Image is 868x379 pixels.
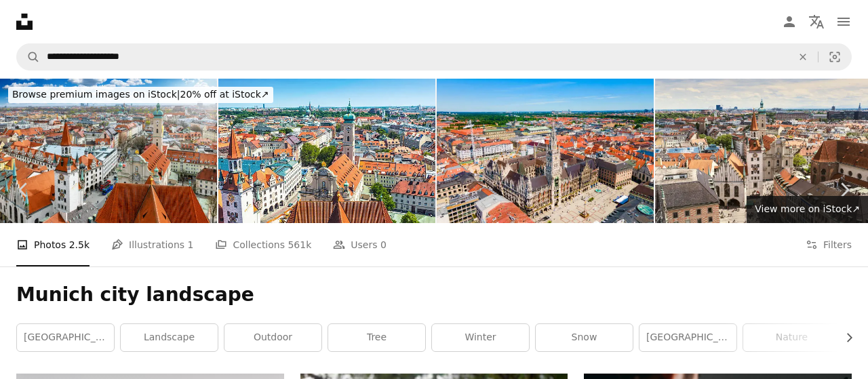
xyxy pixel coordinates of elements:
form: Find visuals sitewide [16,43,852,71]
button: Clear [788,44,818,70]
span: 0 [380,237,387,252]
a: landscape [121,324,218,351]
button: scroll list to the right [837,324,852,351]
a: outdoor [224,324,321,351]
span: 20% off at iStock ↗ [12,89,269,100]
a: [GEOGRAPHIC_DATA] [639,324,736,351]
a: View more on iStock↗ [747,196,868,223]
a: Home — Unsplash [16,14,33,30]
a: nature [743,324,840,351]
span: View more on iStock ↗ [755,203,860,214]
a: Illustrations 1 [111,223,193,266]
img: Munich [218,79,435,223]
a: Log in / Sign up [776,8,803,35]
a: winter [432,324,529,351]
button: Visual search [818,44,851,70]
a: snow [536,324,633,351]
a: Next [821,125,868,255]
a: [GEOGRAPHIC_DATA] [17,324,114,351]
span: 1 [188,237,194,252]
span: 561k [288,237,311,252]
h1: Munich city landscape [16,283,852,307]
a: tree [328,324,425,351]
img: Marienplatz aerial panoramic view in Munich city, Germany [437,79,654,223]
a: Users 0 [333,223,387,266]
a: Collections 561k [215,223,311,266]
button: Menu [830,8,857,35]
button: Filters [806,223,852,266]
button: Search Unsplash [17,44,40,70]
span: Browse premium images on iStock | [12,89,180,100]
button: Language [803,8,830,35]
